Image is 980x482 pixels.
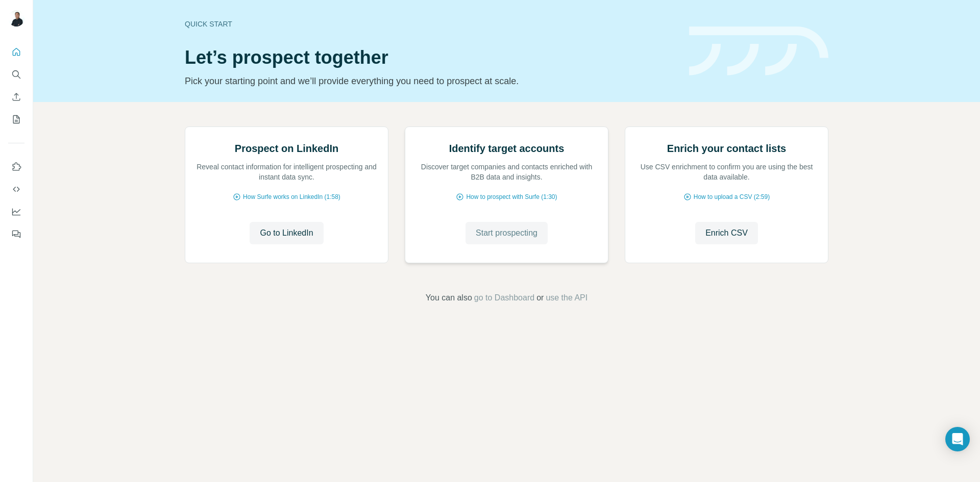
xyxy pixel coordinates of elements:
span: How Surfe works on LinkedIn (1:58) [243,192,340,201]
button: My lists [8,110,24,129]
span: Enrich CSV [705,227,748,239]
button: Quick start [8,43,24,61]
button: Search [8,65,24,84]
button: go to Dashboard [474,292,534,304]
p: Discover target companies and contacts enriched with B2B data and insights. [415,162,598,182]
button: Use Surfe on LinkedIn [8,158,24,176]
p: Pick your starting point and we’ll provide everything you need to prospect at scale. [185,74,677,88]
button: Start prospecting [465,222,548,244]
div: Quick start [185,19,677,29]
span: Start prospecting [476,227,537,239]
h2: Identify target accounts [449,141,565,156]
p: Use CSV enrichment to confirm you are using the best data available. [635,162,818,182]
button: Dashboard [8,202,24,221]
span: How to prospect with Surfe (1:30) [466,192,557,201]
button: Go to LinkedIn [250,222,323,244]
h2: Prospect on LinkedIn [235,141,338,156]
div: Open Intercom Messenger [945,427,970,451]
span: or [536,292,544,304]
img: Avatar [8,10,24,27]
p: Reveal contact information for intelligent prospecting and instant data sync. [195,162,378,182]
span: How to upload a CSV (2:59) [694,192,770,201]
button: Enrich CSV [695,222,758,244]
span: Go to LinkedIn [260,227,313,239]
button: Enrich CSV [8,88,24,106]
h1: Let’s prospect together [185,47,677,68]
button: use the API [546,292,587,304]
span: You can also [426,292,472,304]
button: Use Surfe API [8,180,24,198]
h2: Enrich your contact lists [667,141,786,156]
img: banner [689,27,828,76]
button: Feedback [8,225,24,243]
